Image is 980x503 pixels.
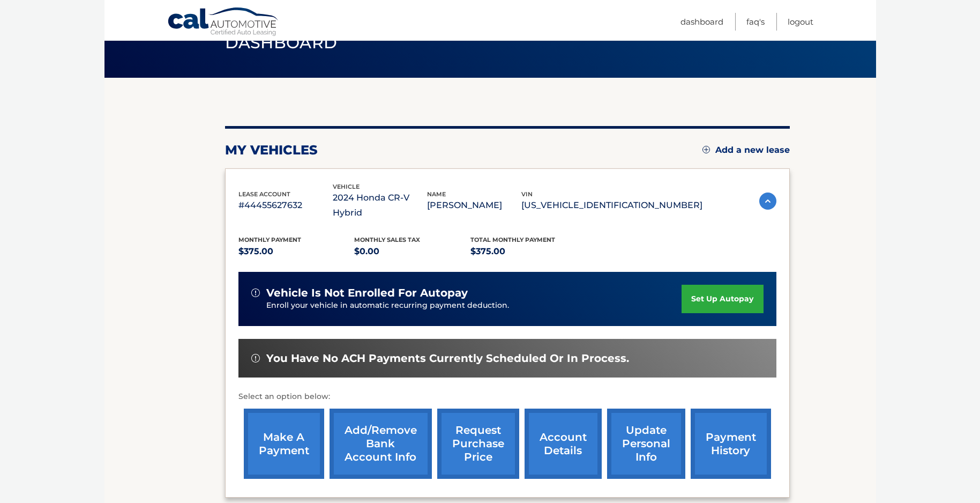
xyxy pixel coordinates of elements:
a: set up autopay [682,285,763,313]
p: $375.00 [238,244,355,259]
p: $0.00 [354,244,470,259]
p: Select an option below: [238,390,776,403]
p: $375.00 [470,244,587,259]
a: payment history [691,409,771,479]
a: request purchase price [437,409,519,479]
h2: my vehicles [225,142,318,158]
a: make a payment [244,409,324,479]
a: Dashboard [680,13,723,31]
a: FAQ's [746,13,765,31]
a: Add/Remove bank account info [330,409,432,479]
img: add.svg [702,146,710,153]
span: vehicle is not enrolled for autopay [266,286,468,300]
a: update personal info [607,409,685,479]
p: #44455627632 [238,198,333,213]
span: name [427,190,446,198]
a: account details [525,409,602,479]
span: You have no ACH payments currently scheduled or in process. [266,352,629,365]
img: alert-white.svg [251,354,260,363]
img: accordion-active.svg [759,193,776,210]
span: Monthly sales Tax [354,236,420,243]
p: Enroll your vehicle in automatic recurring payment deduction. [266,300,682,312]
span: vehicle [333,183,360,190]
span: Dashboard [225,33,338,53]
span: lease account [238,190,290,198]
p: [US_VEHICLE_IDENTIFICATION_NUMBER] [521,198,702,213]
a: Add a new lease [702,145,790,156]
p: 2024 Honda CR-V Hybrid [333,190,427,220]
span: Monthly Payment [238,236,301,243]
a: Logout [788,13,813,31]
span: vin [521,190,533,198]
a: Cal Automotive [167,7,280,38]
span: Total Monthly Payment [470,236,555,243]
p: [PERSON_NAME] [427,198,521,213]
img: alert-white.svg [251,289,260,297]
